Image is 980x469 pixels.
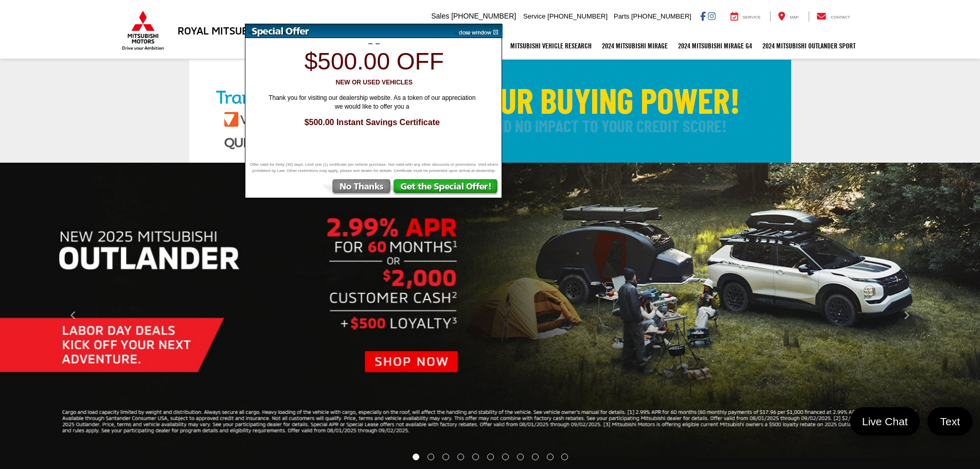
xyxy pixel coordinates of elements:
li: Go to slide number 7. [502,454,509,460]
img: Mitsubishi [120,10,166,50]
a: Service [723,11,769,22]
li: Go to slide number 11. [561,454,568,460]
li: Go to slide number 4. [457,454,464,460]
span: Sales [431,12,449,20]
img: Get the Special Offer [393,179,502,198]
span: Parts [614,12,629,20]
span: Offer valid for thirty (30) days. Limit one (1) certificate per vehicle purchase. Not valid with ... [248,162,500,174]
span: Thank you for visiting our dealership website. As a token of our appreciation we would like to of... [261,94,483,111]
a: Contact [809,11,858,22]
h3: Royal Mitsubishi [177,25,268,36]
a: Live Chat [850,407,920,436]
span: Service [523,12,545,20]
li: Go to slide number 9. [532,454,539,460]
img: Check Your Buying Power [189,60,791,163]
span: Live Chat [857,414,913,428]
img: Special Offer [245,24,451,38]
span: Text [935,414,965,428]
span: [PHONE_NUMBER] [547,12,608,20]
span: $500.00 Instant Savings Certificate [256,117,488,129]
li: Go to slide number 6. [487,454,494,460]
h1: $500.00 off [251,48,497,75]
span: [PHONE_NUMBER] [631,12,691,20]
a: Facebook: Click to visit our Facebook page [700,12,706,20]
a: Mitsubishi Vehicle Research [505,33,597,59]
a: 2024 Mitsubishi Mirage G4 [673,33,757,59]
span: Contact [830,15,850,20]
a: Text [928,407,972,436]
a: Instagram: Click to visit our Instagram page [708,12,716,20]
li: Go to slide number 10. [547,454,554,460]
img: No Thanks, Continue to Website [321,179,393,198]
li: Go to slide number 2. [427,454,434,460]
a: Submit [943,369,962,392]
a: 2024 Mitsubishi Mirage [597,33,673,59]
input: Enter your message [767,369,943,392]
button: Click to view next picture. [833,183,980,448]
span: Map [790,15,798,20]
li: Go to slide number 5. [472,454,479,460]
a: Map [770,11,806,22]
img: Agent profile photo [767,322,804,359]
span: [PHONE_NUMBER] [451,12,516,20]
div: Please remember to ask about our latest inventory by using this live chat! [814,322,962,359]
li: Go to slide number 1. [413,454,419,460]
h3: New or Used Vehicles [251,79,497,86]
li: Go to slide number 3. [442,454,449,460]
a: 2024 Mitsubishi Outlander SPORT [757,33,861,59]
span: Service [743,15,761,20]
img: close window [451,24,503,38]
li: Go to slide number 8. [517,454,524,460]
